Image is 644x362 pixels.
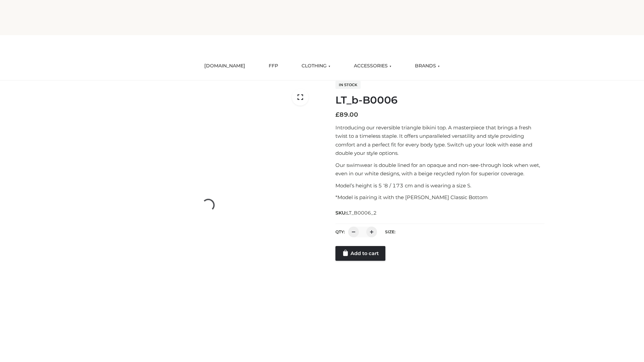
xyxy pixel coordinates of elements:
a: BRANDS [410,59,445,73]
a: FFP [264,59,283,73]
p: Introducing our reversible triangle bikini top. A masterpiece that brings a fresh twist to a time... [335,123,544,158]
span: £ [335,111,339,118]
p: Model’s height is 5 ‘8 / 173 cm and is wearing a size S. [335,181,544,190]
span: In stock [335,81,361,89]
span: LT_B0006_2 [346,210,377,216]
p: Our swimwear is double lined for an opaque and non-see-through look when wet, even in our white d... [335,161,544,178]
label: Size: [385,229,395,234]
span: SKU: [335,209,377,217]
h1: LT_b-B0006 [335,94,544,106]
a: CLOTHING [297,59,335,73]
bdi: 89.00 [335,111,358,118]
a: ACCESSORIES [349,59,396,73]
label: QTY: [335,229,345,234]
a: [DOMAIN_NAME] [199,59,250,73]
a: Add to cart [335,246,385,261]
p: *Model is pairing it with the [PERSON_NAME] Classic Bottom [335,193,544,202]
